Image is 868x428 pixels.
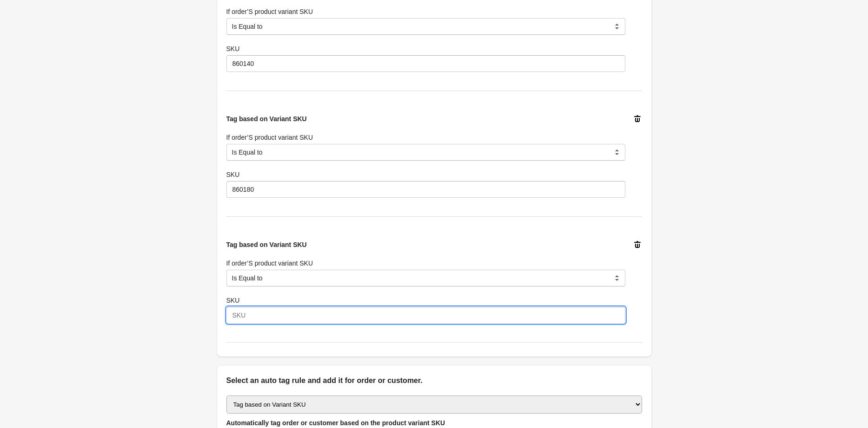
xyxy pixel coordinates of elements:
h2: Select an auto tag rule and add it for order or customer. [226,375,642,386]
label: If order’S product variant SKU [226,133,313,142]
span: Tag based on Variant SKU [226,115,307,123]
label: SKU [226,170,240,179]
label: SKU [226,296,240,305]
input: SKU [226,307,625,324]
input: SKU [226,181,625,198]
label: SKU [226,44,240,53]
span: Tag based on Variant SKU [226,241,307,248]
label: If order’S product variant SKU [226,7,313,16]
label: If order’S product variant SKU [226,259,313,268]
span: Automatically tag order or customer based on the product variant SKU [226,419,445,427]
input: SKU [226,55,625,72]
